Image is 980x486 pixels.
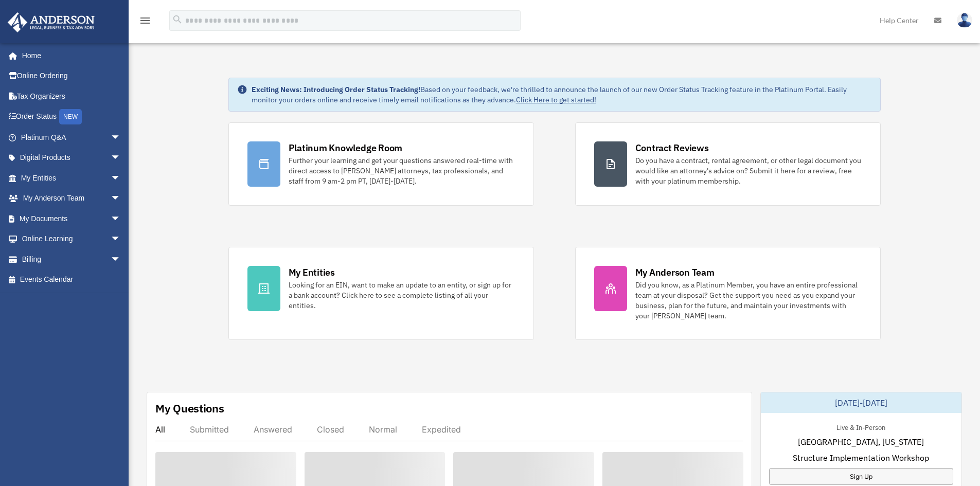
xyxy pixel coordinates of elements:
[957,13,972,28] img: User Pic
[317,424,344,435] div: Closed
[635,141,709,154] div: Contract Reviews
[7,86,136,106] a: Tax Organizers
[769,468,953,485] a: Sign Up
[252,84,872,105] div: Based on your feedback, we're thrilled to announce the launch of our new Order Status Tracking fe...
[761,392,961,413] div: [DATE]-[DATE]
[111,168,131,189] span: arrow_drop_down
[155,424,165,435] div: All
[7,208,136,229] a: My Documentsarrow_drop_down
[575,247,881,340] a: My Anderson Team Did you know, as a Platinum Member, you have an entire professional team at your...
[7,148,136,168] a: Digital Productsarrow_drop_down
[7,66,136,86] a: Online Ordering
[798,436,924,448] span: [GEOGRAPHIC_DATA], [US_STATE]
[111,229,131,250] span: arrow_drop_down
[289,280,515,311] div: Looking for an EIN, want to make an update to an entity, or sign up for a bank account? Click her...
[7,168,136,188] a: My Entitiesarrow_drop_down
[5,12,98,32] img: Anderson Advisors Platinum Portal
[139,18,151,27] a: menu
[7,106,136,128] a: Order StatusNEW
[228,122,534,206] a: Platinum Knowledge Room Further your learning and get your questions answered real-time with dire...
[635,280,862,321] div: Did you know, as a Platinum Member, you have an entire professional team at your disposal? Get th...
[254,424,292,435] div: Answered
[7,229,136,249] a: Online Learningarrow_drop_down
[289,141,403,154] div: Platinum Knowledge Room
[7,249,136,269] a: Billingarrow_drop_down
[59,109,82,124] div: NEW
[7,188,136,209] a: My Anderson Teamarrow_drop_down
[111,208,131,229] span: arrow_drop_down
[111,249,131,270] span: arrow_drop_down
[422,424,461,435] div: Expedited
[635,155,862,186] div: Do you have a contract, rental agreement, or other legal document you would like an attorney's ad...
[516,95,596,104] a: Click Here to get started!
[289,266,335,279] div: My Entities
[228,247,534,340] a: My Entities Looking for an EIN, want to make an update to an entity, or sign up for a bank accoun...
[172,14,183,25] i: search
[252,85,420,94] strong: Exciting News: Introducing Order Status Tracking!
[111,127,131,148] span: arrow_drop_down
[575,122,881,206] a: Contract Reviews Do you have a contract, rental agreement, or other legal document you would like...
[111,188,131,209] span: arrow_drop_down
[155,401,224,416] div: My Questions
[828,421,894,432] div: Live & In-Person
[7,127,136,148] a: Platinum Q&Aarrow_drop_down
[111,148,131,169] span: arrow_drop_down
[139,14,151,27] i: menu
[289,155,515,186] div: Further your learning and get your questions answered real-time with direct access to [PERSON_NAM...
[7,269,136,290] a: Events Calendar
[7,45,131,66] a: Home
[793,452,929,464] span: Structure Implementation Workshop
[635,266,715,279] div: My Anderson Team
[190,424,229,435] div: Submitted
[369,424,397,435] div: Normal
